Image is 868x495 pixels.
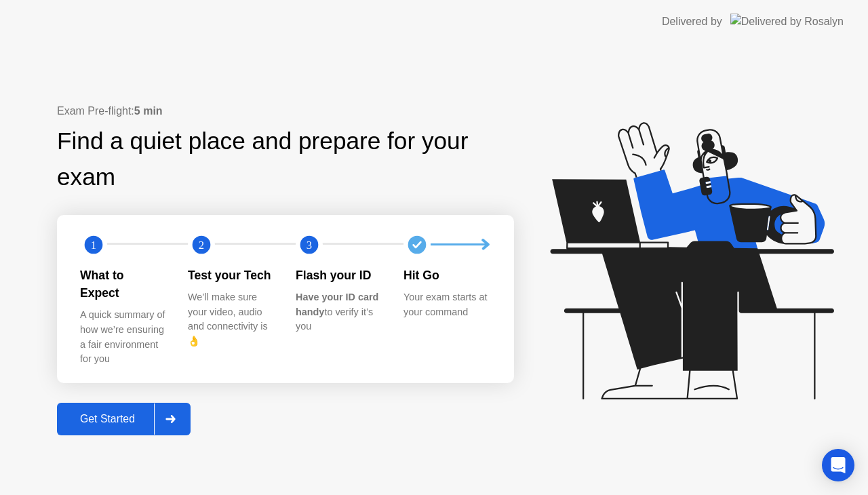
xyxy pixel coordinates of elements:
div: Your exam starts at your command [403,290,490,319]
button: Get Started [57,403,191,435]
text: 1 [91,238,96,251]
b: Have your ID card handy [296,292,378,317]
div: Get Started [61,413,154,425]
b: 5 min [134,105,163,117]
div: Flash your ID [296,266,382,284]
div: Open Intercom Messenger [822,449,854,481]
div: Exam Pre-flight: [57,103,514,119]
div: Test your Tech [188,266,274,284]
div: to verify it’s you [296,290,382,334]
text: 3 [307,238,312,251]
div: Delivered by [662,14,722,30]
div: What to Expect [80,266,166,302]
div: Find a quiet place and prepare for your exam [57,123,514,195]
div: We’ll make sure your video, audio and connectivity is 👌 [188,290,274,349]
div: A quick summary of how we’re ensuring a fair environment for you [80,308,166,366]
div: Hit Go [403,266,490,284]
text: 2 [199,238,204,251]
img: Delivered by Rosalyn [730,14,844,29]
